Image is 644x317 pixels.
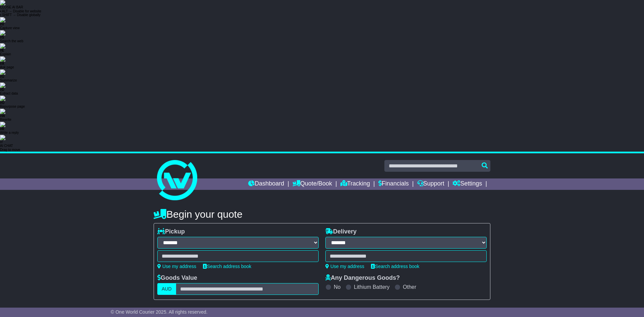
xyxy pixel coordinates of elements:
a: Use my address [325,264,364,269]
label: No [334,284,340,290]
a: Settings [452,178,482,190]
label: Any Dangerous Goods? [325,274,400,282]
a: Support [417,178,444,190]
label: AUD [157,283,176,295]
a: Financials [378,178,409,190]
label: Lithium Battery [354,284,390,290]
span: © One World Courier 2025. All rights reserved. [111,309,208,315]
a: Tracking [340,178,370,190]
a: Search address book [371,264,419,269]
label: Other [403,284,416,290]
label: Delivery [325,228,357,235]
label: Pickup [157,228,185,235]
a: Dashboard [248,178,284,190]
a: Quote/Book [292,178,332,190]
a: Search address book [203,264,251,269]
a: Use my address [157,264,196,269]
label: Goods Value [157,274,197,282]
h4: Begin your quote [154,209,490,220]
